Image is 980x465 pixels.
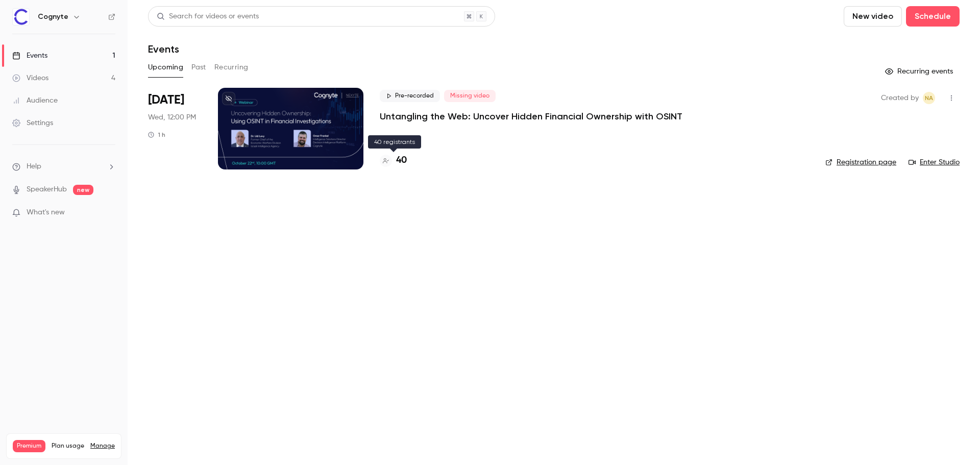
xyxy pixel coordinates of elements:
[396,154,407,167] h4: 40
[73,185,93,195] span: new
[12,73,48,83] div: Videos
[27,161,41,172] span: Help
[12,51,47,61] div: Events
[909,157,960,167] a: Enter Studio
[13,9,29,25] img: Cognyte
[148,92,184,108] span: [DATE]
[380,110,682,123] a: Untangling the Web: Uncover Hidden Financial Ownership with OSINT
[148,43,179,55] h1: Events
[27,184,67,195] a: SpeakerHub
[90,442,115,450] a: Manage
[825,157,896,167] a: Registration page
[214,59,249,76] button: Recurring
[12,95,58,106] div: Audience
[380,154,407,167] a: 40
[844,6,902,27] button: New video
[27,207,65,218] span: What's new
[148,88,202,169] div: Oct 22 Wed, 12:00 PM (Asia/Jerusalem)
[380,90,440,102] span: Pre-recorded
[148,112,196,123] span: Wed, 12:00 PM
[103,208,115,217] iframe: Noticeable Trigger
[925,92,933,104] span: NA
[52,442,84,450] span: Plan usage
[148,131,165,139] div: 1 h
[12,118,53,128] div: Settings
[148,59,183,76] button: Upcoming
[923,92,935,104] span: Noah Adler
[38,12,68,22] h6: Cognyte
[13,440,45,452] span: Premium
[906,6,960,27] button: Schedule
[157,11,259,22] div: Search for videos or events
[444,90,496,102] span: Missing video
[191,59,206,76] button: Past
[880,63,960,80] button: Recurring events
[881,92,919,104] span: Created by
[12,161,115,172] li: help-dropdown-opener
